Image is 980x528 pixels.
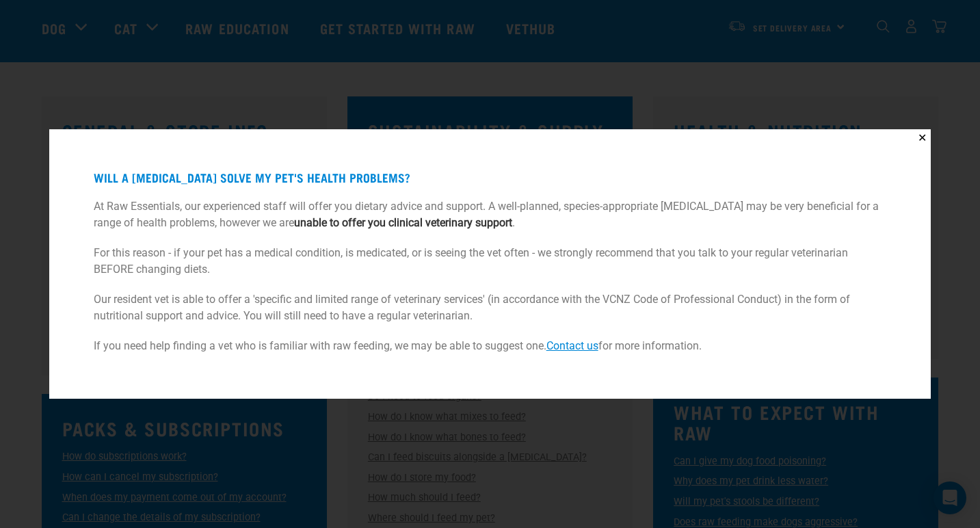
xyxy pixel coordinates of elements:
[294,216,512,229] strong: unable to offer you clinical veterinary support
[94,171,887,185] h4: Will a [MEDICAL_DATA] solve my pet's health problems?
[914,129,931,146] button: Close
[94,198,887,231] p: At Raw Essentials, our experienced staff will offer you dietary advice and support. A well-planne...
[94,291,887,324] p: Our resident vet is able to offer a 'specific and limited range of veterinary services' (in accor...
[546,339,598,352] a: Contact us
[94,245,887,278] p: For this reason - if your pet has a medical condition, is medicated, or is seeing the vet often -...
[94,338,887,354] p: If you need help finding a vet who is familiar with raw feeding, we may be able to suggest one. f...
